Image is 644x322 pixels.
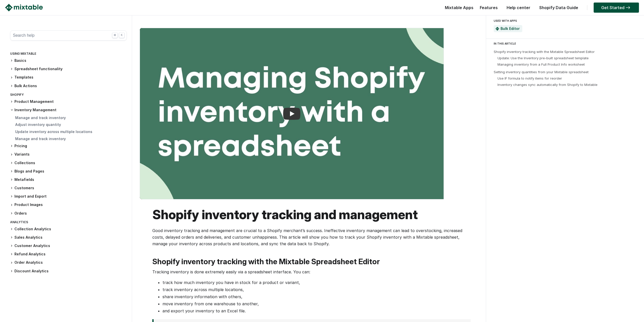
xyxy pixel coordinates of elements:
[10,211,127,216] h3: Orders
[494,70,589,74] a: Setting inventory quantities from your Mixtable spreadsheet
[504,5,533,10] a: Help center
[15,129,92,134] a: Update inventory across multiple locations
[15,122,61,127] a: Adjust inventory quantity
[537,5,581,10] a: Shopify Data Guide
[10,252,127,257] h3: Refund Analytics
[10,260,127,265] h3: Order Analytics
[497,56,589,60] a: Update: Use the Inventory pre-built spreadsheet template
[494,50,595,54] a: Shopify inventory tracking with the Mixtable Spreadsheet Editor
[594,3,639,13] a: Get Started
[10,92,127,99] div: Shopify
[625,6,631,9] img: arrow-right.svg
[494,41,639,46] div: IN THIS ARTICLE
[162,279,471,286] li: track how much inventory you have in stock for a product or variant,
[10,160,127,166] h3: Collections
[15,116,66,120] a: Manage and track inventory
[15,137,66,141] a: Manage and track inventory
[10,83,127,89] h3: Bulk Actions
[477,5,500,10] a: Features
[10,243,127,249] h3: Customer Analytics
[497,76,562,80] a: Use IF formula to notify items for reorder
[10,219,127,226] div: Analytics
[497,83,597,87] a: Inventory changes sync automatically from Shopify to Mixtable
[119,32,124,38] div: K
[5,4,43,11] img: Mixtable logo
[152,227,471,247] p: Good inventory tracking and management are crucial to a Shopify merchant’s success. Ineffective i...
[162,300,471,307] li: move inventory from one warehouse to another,
[10,185,127,191] h3: Customers
[10,194,127,199] h3: Import and Export
[152,207,471,222] h1: Shopify inventory tracking and management
[10,30,127,41] button: Search help ⌘ K
[162,308,471,314] li: and export your inventory to an Excel file.
[152,257,471,266] h2: Shopify inventory tracking with the Mixtable Spreadsheet Editor
[10,75,127,80] h3: Templates
[162,293,471,300] li: share inventory information with others,
[10,235,127,240] h3: Sales Analytics
[10,66,127,72] h3: Spreadsheet functionality
[442,4,473,14] div: Mixtable Apps
[10,226,127,232] h3: Collection Analytics
[162,286,471,293] li: track inventory across multiple locations,
[10,169,127,174] h3: Blogs and Pages
[497,62,585,66] a: Managing inventory from a Full Product Info worksheet
[10,269,127,274] h3: Discount Analytics
[10,107,127,112] h3: Inventory Management
[10,177,127,182] h3: Metafields
[10,143,127,149] h3: Pricing
[10,58,127,63] h3: Basics
[10,99,127,104] h3: Product Management
[152,269,471,275] p: Tracking inventory is done extremely easily via a spreadsheet interface. You can:
[112,32,118,38] div: ⌘
[501,26,520,31] a: Bulk Editor
[494,18,634,24] div: USED WITH APPS
[10,152,127,157] h3: Variants
[10,202,127,207] h3: Product Images
[10,51,127,58] div: Using Mixtable
[495,27,499,31] img: Mixtable Spreadsheet Bulk Editor App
